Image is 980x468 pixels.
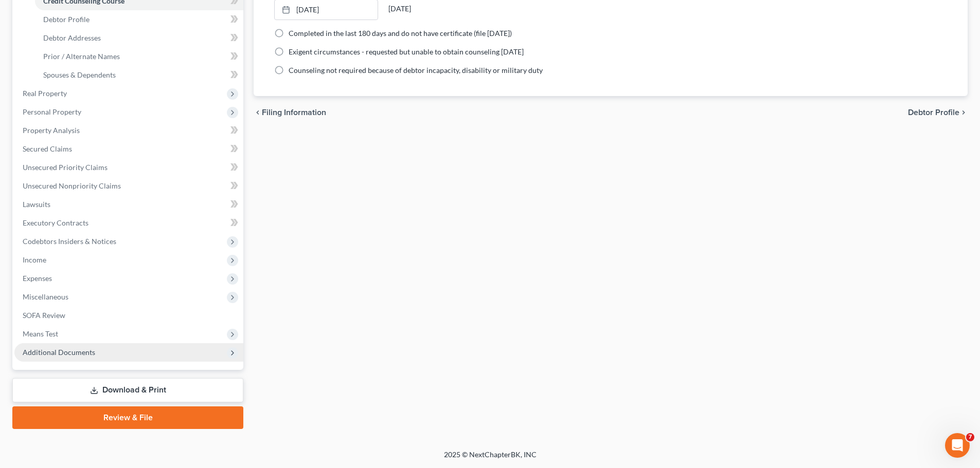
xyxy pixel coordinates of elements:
span: Debtor Profile [908,108,959,117]
a: Prior / Alternate Names [35,47,243,66]
div: 2025 © NextChapterBK, INC [197,450,783,468]
span: Additional Documents [23,348,95,357]
span: Personal Property [23,107,81,116]
button: chevron_left Filing Information [254,108,326,117]
span: Exigent circumstances - requested but unable to obtain counseling [DATE] [289,47,524,56]
a: Executory Contracts [14,214,243,232]
button: Debtor Profile chevron_right [908,108,968,117]
span: Debtor Addresses [43,33,101,42]
i: chevron_right [959,108,968,117]
a: Review & File [12,406,243,429]
span: Prior / Alternate Names [43,52,120,61]
span: Filing Information [262,108,326,117]
a: Debtor Profile [35,10,243,29]
span: Unsecured Nonpriority Claims [23,181,121,190]
span: Miscellaneous [23,292,68,301]
span: Completed in the last 180 days and do not have certificate (file [DATE]) [289,29,512,38]
span: Property Analysis [23,126,80,135]
a: Debtor Addresses [35,29,243,47]
span: Means Test [23,329,58,338]
span: Unsecured Priority Claims [23,163,108,172]
a: SOFA Review [14,306,243,325]
span: SOFA Review [23,311,65,320]
a: Secured Claims [14,140,243,158]
span: Counseling not required because of debtor incapacity, disability or military duty [289,66,543,74]
i: chevron_left [254,108,262,117]
span: Executory Contracts [23,218,88,227]
span: Lawsuits [23,200,50,209]
iframe: Intercom live chat [945,433,970,458]
a: Property Analysis [14,121,243,140]
a: Lawsuits [14,195,243,214]
span: Debtor Profile [43,15,90,24]
span: Spouses & Dependents [43,70,116,79]
span: Secured Claims [23,144,72,153]
span: Income [23,255,46,264]
a: Unsecured Priority Claims [14,158,243,177]
span: Codebtors Insiders & Notices [23,237,116,246]
span: 7 [966,433,974,441]
a: Unsecured Nonpriority Claims [14,177,243,195]
span: Expenses [23,274,52,283]
span: Real Property [23,89,67,98]
a: Download & Print [12,378,243,402]
a: Spouses & Dependents [35,66,243,84]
